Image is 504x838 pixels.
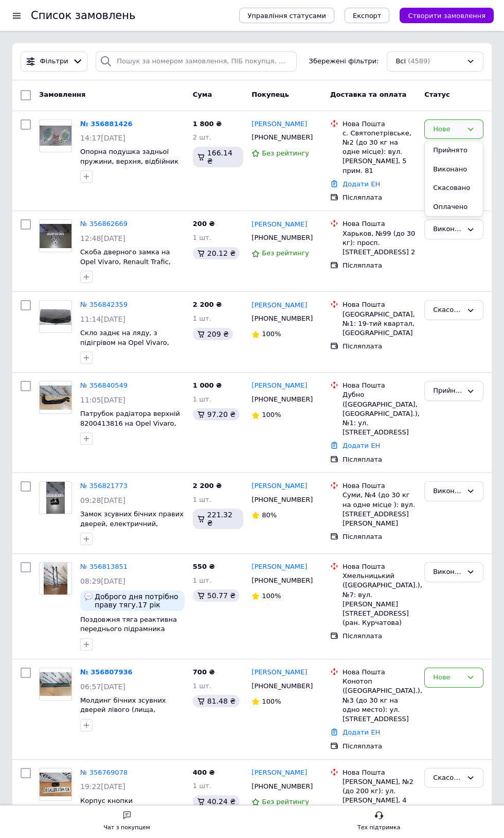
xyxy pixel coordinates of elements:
[262,511,277,519] span: 80%
[193,695,240,707] div: 81.48 ₴
[39,219,72,252] a: Фото товару
[433,305,462,316] div: Скасовано
[249,679,314,693] div: [PHONE_NUMBER]
[425,179,483,198] li: Скасовано
[249,493,314,507] div: [PHONE_NUMBER]
[251,768,307,778] a: [PERSON_NAME]
[80,696,172,742] span: Молдинг бічних зсувних дверей лівого (лища, накладка) 8200036093 на Opel Vivaro, Renault Trafic, ...
[80,577,125,585] span: 08:29[DATE]
[433,224,462,235] div: Виконано
[343,381,416,390] div: Нова Пошта
[193,315,211,322] span: 1 шт.
[262,149,309,157] span: Без рейтингу
[343,300,416,309] div: Нова Пошта
[343,119,416,129] div: Нова Пошта
[249,393,314,406] div: [PHONE_NUMBER]
[357,823,401,833] div: Тех підтримка
[80,482,128,490] a: № 356821773
[425,198,483,217] li: Оплачено
[40,224,71,248] img: Фото товару
[46,482,64,514] img: Фото товару
[193,395,211,403] span: 1 шт.
[40,126,71,146] img: Фото товару
[96,51,297,72] input: Пошук за номером замовлення, ПІБ покупця, номером телефону, Email, номером накладної
[433,672,462,683] div: Нове
[343,390,416,437] div: Дубно ([GEOGRAPHIC_DATA], [GEOGRAPHIC_DATA].), №1: ул. [STREET_ADDRESS]
[39,119,72,152] a: Фото товару
[343,742,416,751] div: Післяплата
[309,57,379,66] span: Збережені фільтри:
[251,668,307,677] a: [PERSON_NAME]
[193,301,222,308] span: 2 200 ₴
[80,148,184,194] a: Опорна подушка задньої пружини, верхня, відбійник задньої балки, 8200050004, 550509870R на Renaul...
[343,129,416,176] div: с. Святопетрівське, №2 (до 30 кг на одне місце): вул. [PERSON_NAME], 5 прим. 81
[39,481,72,514] a: Фото товару
[193,782,211,790] span: 1 шт.
[343,491,416,528] div: Суми, №4 (до 30 кг на одне місце ): вул. [STREET_ADDRESS][PERSON_NAME]
[343,261,416,270] div: Післяплата
[193,496,211,503] span: 1 шт.
[249,574,314,587] div: [PHONE_NUMBER]
[80,329,169,375] a: Скло заднє на ляду, з підігрівом на Opel Vivaro, Renault Trafic, Nissan Primastar, Рено Трафік, О...
[80,683,125,691] span: 06:57[DATE]
[193,563,215,570] span: 550 ₴
[251,481,307,491] a: [PERSON_NAME]
[80,563,128,570] a: № 356813851
[343,193,416,202] div: Післяплата
[193,408,240,421] div: 97.20 ₴
[44,563,68,595] img: Фото товару
[80,396,125,404] span: 11:05[DATE]
[408,12,485,20] span: Створити замовлення
[80,782,125,791] span: 19:22[DATE]
[400,8,494,23] button: Створити замовлення
[193,120,222,128] span: 1 800 ₴
[389,11,494,19] a: Створити замовлення
[330,91,406,98] span: Доставка та оплата
[251,562,307,572] a: [PERSON_NAME]
[80,248,178,285] span: Скоба дверного замка на Opel Vivaro, Renault Trafic, Nissan Primastar, Рено Трафік, Опель Віваро,...
[353,12,382,20] span: Експорт
[193,482,222,490] span: 2 200 ₴
[40,309,71,325] img: Фото товару
[262,697,281,705] span: 100%
[193,577,211,584] span: 1 шт.
[343,571,416,627] div: Хмельницький ([GEOGRAPHIC_DATA].), №7: вул. [PERSON_NAME][STREET_ADDRESS] (ран. Курчатова)
[31,9,135,22] h1: Список замовлень
[193,795,240,808] div: 40.24 ₴
[80,616,180,652] a: Поздовжня тяга реактивна переднього підрамника (ліва, права) 8200425786 на Renault Trafic, Opel V...
[193,668,215,676] span: 700 ₴
[251,301,307,310] a: [PERSON_NAME]
[424,91,450,98] span: Статус
[343,481,416,491] div: Нова Пошта
[80,381,128,389] a: № 356840549
[39,562,72,595] a: Фото товару
[249,312,314,325] div: [PHONE_NUMBER]
[80,220,128,228] a: № 356862669
[343,532,416,542] div: Післяплата
[433,486,462,497] div: Виконано
[193,133,211,141] span: 2 шт.
[343,677,416,724] div: Конотоп ([GEOGRAPHIC_DATA].), №3 (до 30 кг на одно место): ул. [STREET_ADDRESS]
[343,310,416,338] div: [GEOGRAPHIC_DATA], №1: 19-тий квартал, [GEOGRAPHIC_DATA]
[433,386,462,396] div: Прийнято
[80,668,133,676] a: № 356807936
[80,410,180,456] a: Патрубок радіатора верхній 8200413816 на Opel Vivaro, Renault Trafic, Nissan Primastar, Рено Траф...
[193,589,240,602] div: 50.77 ₴
[251,381,307,391] a: [PERSON_NAME]
[193,381,222,389] span: 1 000 ₴
[249,780,314,793] div: [PHONE_NUMBER]
[39,768,72,801] a: Фото товару
[80,120,133,128] a: № 356881426
[193,682,211,690] span: 1 шт.
[251,91,289,98] span: Покупець
[39,300,72,333] a: Фото товару
[247,12,326,20] span: Управління статусами
[343,455,416,464] div: Післяплата
[104,823,150,833] div: Чат з покупцем
[343,777,416,806] div: [PERSON_NAME], №2 (до 200 кг): ул. [PERSON_NAME], 4
[193,220,215,228] span: 200 ₴
[40,672,71,696] img: Фото товару
[262,798,309,806] span: Без рейтингу
[193,328,233,340] div: 209 ₴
